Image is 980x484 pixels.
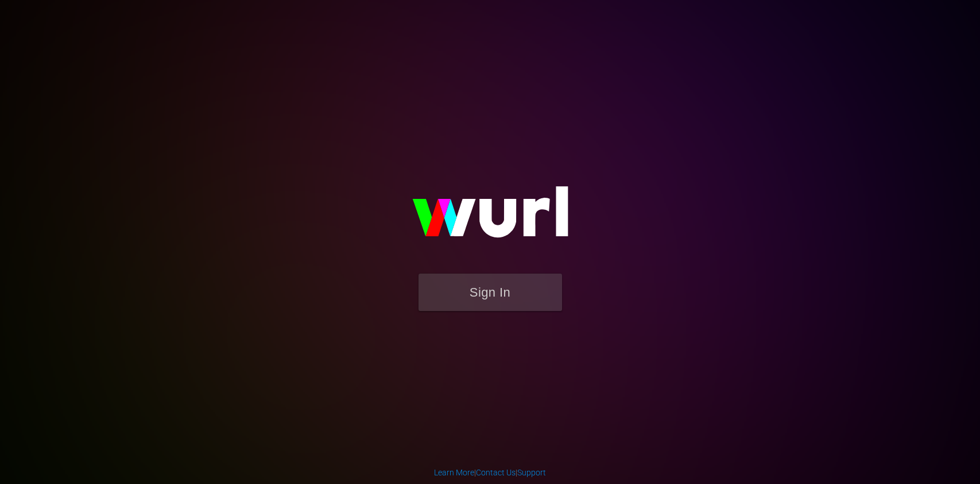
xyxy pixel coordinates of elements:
a: Contact Us [476,468,516,477]
div: | | [434,467,546,478]
a: Support [517,468,546,477]
button: Sign In [419,274,562,311]
a: Learn More [434,468,474,477]
img: wurl-logo-on-black-223613ac3d8ba8fe6dc639794a292ebdb59501304c7dfd60c99c58986ef67473.svg [375,162,605,273]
